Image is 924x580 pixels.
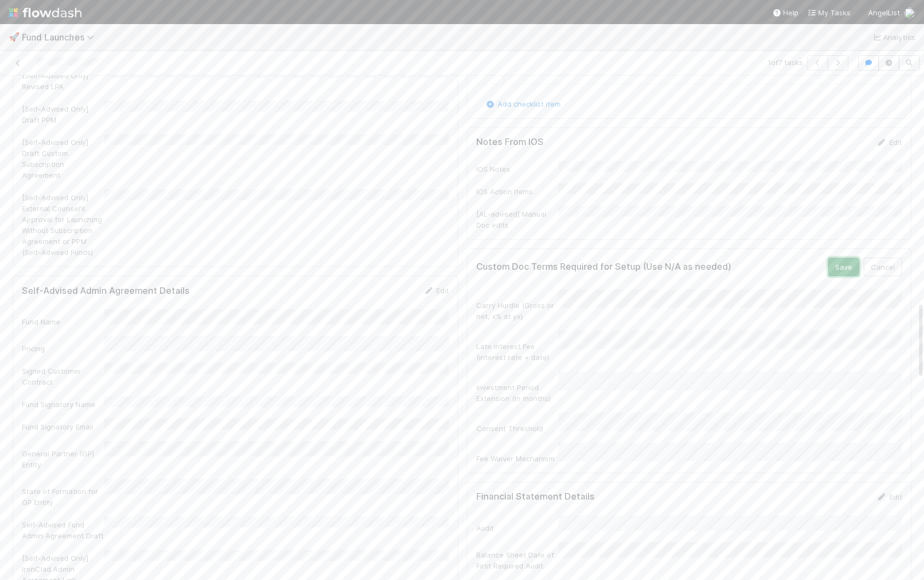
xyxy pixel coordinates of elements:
[22,286,190,297] h5: Self-Advised Admin Agreement Details
[423,286,449,295] a: Edit
[868,8,900,17] span: AngelList
[22,448,104,470] div: General Partner (GP) Entity
[22,399,104,410] div: Fund Signatory Name
[864,258,902,276] button: Cancel
[772,7,798,18] div: Help
[476,453,558,464] div: Fee Waiver Mechanism
[511,56,781,76] span: [Warehousing] If the Lead wants to Warehouse investments, they'll need to fill out the intake for...
[476,341,558,363] div: Late interest Fee (interest rate + date)
[22,32,100,43] span: Fund Launches
[22,137,104,181] div: [Self-Advised Only] Draft Custom Subscription Agreement
[476,262,731,272] h5: Custom Doc Terms Required for Setup (Use N/A as needed)
[807,8,851,17] span: My Tasks
[484,100,561,108] a: Add checklist item
[828,258,859,276] button: Save
[476,523,558,533] div: Audit
[476,491,595,502] h5: Financial Statement Details
[22,421,104,432] div: Fund Signatory Email
[876,492,902,501] a: Edit
[22,316,104,327] div: Fund Name
[768,57,803,68] span: 1 of 7 tasks
[9,3,82,22] img: logo-inverted-e16ddd16eac7371096b0.svg
[22,70,104,92] div: [Self-Advised Only] Revised LPA
[476,208,558,230] div: [AL-advised] Manual Doc edits
[904,8,915,19] img: avatar_18c010e4-930e-4480-823a-7726a265e9dd.png
[22,103,104,125] div: [Self-Advised Only] Draft PPM
[476,186,558,197] div: IOS Action Items
[872,31,915,44] a: Analytics
[476,382,558,404] div: Investment Period Extension (in months)
[807,7,851,18] a: My Tasks
[476,549,558,571] div: Balance Sheet Date of First Required Audit
[22,486,104,508] div: State of Formation for GP Entity
[476,137,544,148] h5: Notes From IOS
[476,164,558,175] div: IOS Notes
[476,300,558,322] div: Carry Hurdle (Gross or net, x% at yx)
[22,192,104,258] div: [Self-Advised Only] External Counsel's Approval for Launching Without Subscription Agreement or P...
[9,32,20,42] span: 🚀
[876,138,902,147] a: Edit
[476,423,558,434] div: Consent Threshold
[22,366,104,387] div: Signed Customer Contract
[22,343,104,354] div: Pricing
[22,519,104,541] div: Self-Advised Fund Admin Agreement Draft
